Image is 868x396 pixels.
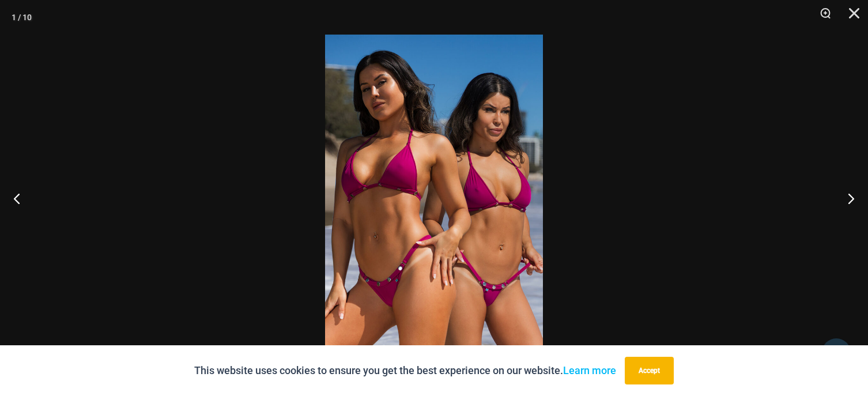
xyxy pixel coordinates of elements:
[563,364,616,376] a: Learn more
[194,362,616,379] p: This website uses cookies to ensure you get the best experience on our website.
[825,169,868,227] button: Next
[325,35,543,361] img: Collection Pack F
[12,9,32,26] div: 1 / 10
[625,357,674,384] button: Accept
